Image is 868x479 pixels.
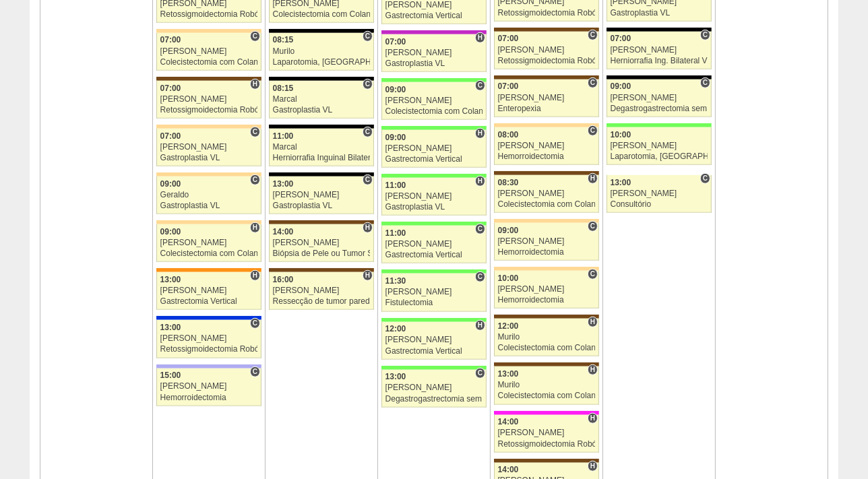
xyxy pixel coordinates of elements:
div: Laparotomia, [GEOGRAPHIC_DATA], Drenagem, Bridas VL [611,152,708,161]
div: Herniorrafia Inguinal Bilateral [273,154,371,162]
a: C 07:00 [PERSON_NAME] Colecistectomia com Colangiografia VL [156,33,261,71]
div: [PERSON_NAME] [160,286,258,295]
span: 09:00 [160,227,181,236]
div: Gastroplastia VL [385,59,483,68]
span: Consultório [588,77,598,88]
div: [PERSON_NAME] [160,95,258,104]
div: Key: Maria Braido [381,30,487,34]
a: C 13:00 [PERSON_NAME] Gastroplastia VL [269,177,374,214]
span: 07:00 [160,84,181,93]
a: H 14:00 [PERSON_NAME] Retossigmoidectomia Robótica [494,415,599,453]
div: [PERSON_NAME] [385,336,483,344]
a: C 07:00 [PERSON_NAME] Gastroplastia VL [156,129,261,166]
div: Colecistectomia com Colangiografia VL [498,391,596,400]
span: Consultório [588,30,598,40]
div: [PERSON_NAME] [498,94,596,102]
span: Hospital [588,413,598,424]
div: Retossigmoidectomia Robótica [160,345,258,354]
div: Key: Blanc [269,172,374,177]
a: C 07:00 [PERSON_NAME] Herniorrafia Ing. Bilateral VL [607,32,712,69]
span: Consultório [250,174,260,185]
div: [PERSON_NAME] [611,94,708,102]
div: Key: Bartira [156,29,261,33]
div: [PERSON_NAME] [498,46,596,55]
a: C 08:15 Marcal Gastroplastia VL [269,81,374,119]
a: C 10:00 [PERSON_NAME] Hemorroidectomia [494,271,599,309]
span: 07:00 [498,34,519,43]
span: Consultório [588,221,598,232]
div: Key: Bartira [156,220,261,224]
div: Murilo [498,333,596,342]
div: Enteropexia [498,104,596,113]
span: Hospital [475,320,485,331]
a: C 13:00 [PERSON_NAME] Consultório [607,175,712,213]
span: Consultório [250,31,260,42]
div: Fistulectomia [385,298,483,307]
div: Hemorroidectomia [498,296,596,305]
div: Key: Brasil [381,318,487,322]
div: Key: Brasil [381,174,487,178]
div: Key: Brasil [381,366,487,370]
span: Hospital [250,79,260,90]
div: Key: Brasil [607,123,712,127]
div: [PERSON_NAME] [498,285,596,294]
span: 13:00 [160,323,181,332]
span: Hospital [475,176,485,187]
div: Gastroplastia VL [385,203,483,212]
a: H 08:30 [PERSON_NAME] Colecistectomia com Colangiografia VL [494,175,599,213]
a: H 12:00 Murilo Colecistectomia com Colangiografia VL [494,319,599,356]
div: [PERSON_NAME] [160,382,258,391]
a: C 15:00 [PERSON_NAME] Hemorroidectomia [156,369,261,406]
div: Key: Santa Joana [494,75,599,79]
span: Consultório [475,272,485,282]
div: Key: Bartira [156,125,261,129]
div: Key: Santa Joana [494,362,599,366]
div: Key: Blanc [607,75,712,79]
span: Consultório [250,318,260,329]
div: Key: Brasil [381,222,487,226]
div: Key: Blanc [269,77,374,81]
div: Marcal [273,143,371,152]
div: Gastrectomia Vertical [385,155,483,164]
a: C 09:00 Geraldo Gastroplastia VL [156,177,261,214]
div: Key: Santa Joana [494,459,599,463]
span: 09:00 [385,133,406,142]
span: 07:00 [498,82,519,91]
span: 15:00 [160,371,181,380]
span: Hospital [250,270,260,281]
span: 16:00 [273,275,294,284]
span: Hospital [588,173,598,184]
div: Gastrectomia Vertical [385,11,483,20]
div: Key: Christóvão da Gama [156,364,261,369]
span: 10:00 [498,274,519,283]
span: Hospital [363,270,373,281]
span: 07:00 [160,131,181,141]
div: Key: São Luiz - Itaim [156,316,261,320]
span: Consultório [363,31,373,42]
a: 10:00 [PERSON_NAME] Laparotomia, [GEOGRAPHIC_DATA], Drenagem, Bridas VL [607,127,712,165]
span: 07:00 [611,34,631,43]
span: 12:00 [498,321,519,331]
div: [PERSON_NAME] [160,143,258,152]
div: Colecistectomia com Colangiografia VL [160,58,258,67]
a: C 08:00 [PERSON_NAME] Hemorroidectomia [494,127,599,165]
a: H 13:00 [PERSON_NAME] Gastrectomia Vertical [156,272,261,310]
div: Retossigmoidectomia Robótica [498,9,596,18]
span: Consultório [588,125,598,136]
span: 09:00 [385,85,406,94]
a: C 09:00 [PERSON_NAME] Degastrogastrectomia sem vago [607,79,712,117]
span: Consultório [475,368,485,379]
div: Gastroplastia VL [273,106,371,115]
span: 13:00 [611,178,631,187]
div: [PERSON_NAME] [385,1,483,9]
div: Key: Bartira [494,123,599,127]
span: Consultório [475,224,485,234]
span: 13:00 [498,369,519,379]
div: Murilo [273,47,371,56]
div: Gastroplastia VL [273,201,371,210]
div: Key: Santa Joana [494,28,599,32]
div: Gastrectomia Vertical [385,347,483,356]
div: Colecistectomia com Colangiografia VL [273,10,371,19]
div: Consultório [611,200,708,209]
a: C 11:00 Marcal Herniorrafia Inguinal Bilateral [269,129,374,166]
